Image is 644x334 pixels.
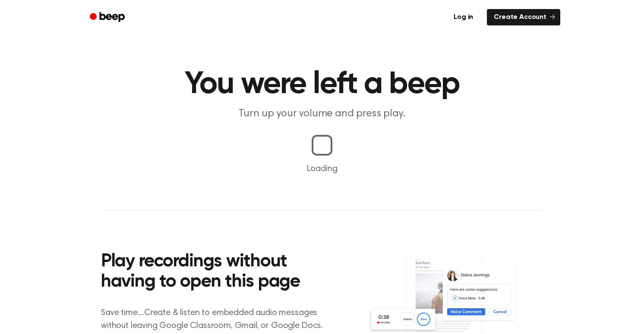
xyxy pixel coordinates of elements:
h1: You were left a beep [101,69,543,100]
p: Turn up your volume and press play. [156,107,488,121]
p: Loading [10,162,634,175]
a: Create Account [487,9,560,25]
p: Save time....Create & listen to embedded audio messages without leaving Google Classroom, Gmail, ... [101,306,334,332]
h2: Play recordings without having to open this page [101,252,334,293]
a: Beep [84,9,133,26]
a: Log in [445,7,482,27]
